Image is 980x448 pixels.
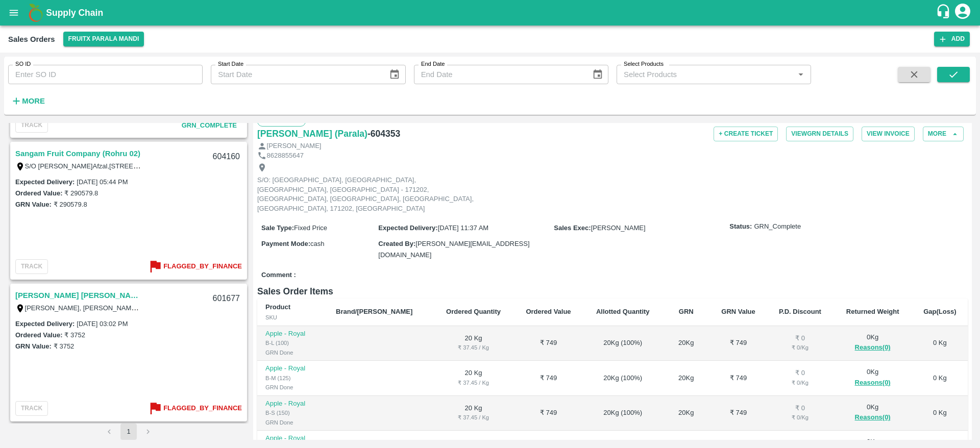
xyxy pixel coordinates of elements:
[842,403,904,424] div: 0 Kg
[207,145,246,169] div: 604160
[64,189,98,197] label: ₹ 290579.8
[385,65,404,84] button: Choose date
[912,361,968,396] td: 0 Kg
[54,201,87,208] label: ₹ 290579.8
[77,178,128,186] label: [DATE] 05:44 PM
[15,147,140,160] a: Sangam Fruit Company (Rohru 02)
[671,338,702,348] div: 20 Kg
[25,304,258,312] label: [PERSON_NAME], [PERSON_NAME][STREET_ADDRESS][PERSON_NAME]
[46,8,103,18] b: Supply Chain
[207,287,246,311] div: 601677
[934,32,970,46] button: Add
[710,326,767,361] td: ₹ 749
[442,378,506,387] div: ₹ 37.45 / Kg
[438,224,488,232] span: [DATE] 11:37 AM
[779,308,821,315] b: P.D. Discount
[842,367,904,388] div: 0 Kg
[63,32,144,46] button: Select DC
[8,65,203,84] input: Enter SO ID
[775,343,825,352] div: ₹ 0 / Kg
[26,3,46,23] img: logo
[2,1,26,24] button: open drawer
[513,396,583,431] td: ₹ 749
[442,413,506,422] div: ₹ 37.45 / Kg
[77,320,128,328] label: [DATE] 03:02 PM
[862,127,915,141] button: View Invoice
[257,176,487,213] p: S/O: [GEOGRAPHIC_DATA], [GEOGRAPHIC_DATA], [GEOGRAPHIC_DATA], [GEOGRAPHIC_DATA] - 171202, [GEOGRA...
[446,308,501,315] b: Ordered Quantity
[378,224,437,232] label: Expected Delivery :
[15,60,31,68] label: SO ID
[46,6,936,20] a: Supply Chain
[953,2,972,23] div: account of current user
[513,361,583,396] td: ₹ 749
[261,224,294,232] label: Sale Type :
[25,162,230,170] label: S/O [PERSON_NAME]Afzal,[STREET_ADDRESS][PERSON_NAME]
[15,342,52,350] label: GRN Value:
[218,60,243,68] label: Start Date
[265,313,320,322] div: SKU
[842,377,904,389] button: Reasons(0)
[442,343,506,352] div: ₹ 37.45 / Kg
[15,320,75,328] label: Expected Delivery :
[15,178,75,186] label: Expected Delivery :
[163,403,242,414] b: Flagged_By_Finance
[265,329,320,339] p: Apple - Royal
[433,361,514,396] td: 20 Kg
[15,201,52,208] label: GRN Value:
[8,33,55,46] div: Sales Orders
[15,331,62,339] label: Ordered Value:
[22,97,45,105] strong: More
[257,127,367,141] a: [PERSON_NAME] (Parala)
[710,361,767,396] td: ₹ 749
[786,127,853,141] button: ViewGRN Details
[310,240,324,247] span: cash
[775,368,825,378] div: ₹ 0
[721,308,755,315] b: GRN Value
[588,65,607,84] button: Choose date
[267,141,322,151] p: [PERSON_NAME]
[265,418,320,427] div: GRN Done
[433,326,514,361] td: 20 Kg
[679,308,694,315] b: GRN
[265,374,320,383] div: B-M (125)
[100,424,158,440] nav: pagination navigation
[257,284,968,298] h6: Sales Order Items
[775,404,825,413] div: ₹ 0
[421,60,445,68] label: End Date
[182,121,237,129] span: GRN_Complete
[211,65,381,84] input: Start Date
[433,396,514,431] td: 20 Kg
[671,408,702,418] div: 20 Kg
[414,65,584,84] input: End Date
[729,222,752,232] label: Status:
[842,342,904,354] button: Reasons(0)
[265,408,320,417] div: B-S (150)
[64,331,85,339] label: ₹ 3752
[912,396,968,431] td: 0 Kg
[261,240,310,247] label: Payment Mode :
[294,224,327,232] span: Fixed Price
[554,224,591,232] label: Sales Exec :
[846,308,899,315] b: Returned Weight
[596,308,650,315] b: Allotted Quantity
[147,258,242,275] button: Flagged_By_Finance
[267,151,304,161] p: 8628855647
[54,342,75,350] label: ₹ 3752
[513,326,583,361] td: ₹ 749
[15,289,143,302] a: [PERSON_NAME] [PERSON_NAME](Parala)
[147,400,242,417] button: Flagged_By_Finance
[265,383,320,392] div: GRN Done
[624,60,664,68] label: Select Products
[912,326,968,361] td: 0 Kg
[794,68,807,81] button: Open
[378,240,529,259] span: [PERSON_NAME][EMAIL_ADDRESS][DOMAIN_NAME]
[671,374,702,383] div: 20 Kg
[265,303,290,311] b: Product
[710,396,767,431] td: ₹ 749
[120,424,137,440] button: page 1
[265,434,320,443] p: Apple - Royal
[265,348,320,357] div: GRN Done
[775,438,825,448] div: ₹ 0
[265,399,320,409] p: Apple - Royal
